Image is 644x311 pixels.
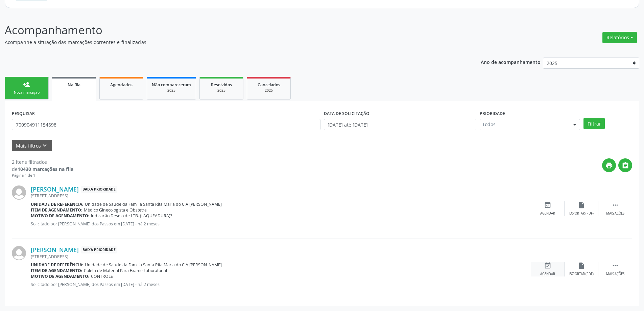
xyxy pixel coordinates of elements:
div: 2025 [252,88,286,93]
i: print [605,162,613,169]
p: Solicitado por [PERSON_NAME] dos Passos em [DATE] - há 2 meses [31,282,531,287]
b: Unidade de referência: [31,201,84,207]
i: event_available [544,262,551,269]
div: Nova marcação [10,90,44,95]
div: 2025 [152,88,191,93]
button:  [618,158,632,172]
div: Mais ações [606,211,624,216]
b: Motivo de agendamento: [31,273,90,279]
span: Na fila [68,82,80,88]
i:  [622,162,629,169]
span: Unidade de Saude da Familia Santa Rita Maria do C A [PERSON_NAME] [85,262,222,268]
div: 2025 [205,88,238,93]
label: PESQUISAR [12,108,35,119]
b: Item de agendamento: [31,207,82,213]
strong: 10430 marcações na fila [18,166,73,172]
span: Unidade de Saude da Familia Santa Rita Maria do C A [PERSON_NAME] [85,201,222,207]
span: Todos [482,121,566,128]
label: Prioridade [480,108,505,119]
img: img [12,185,26,200]
div: Exportar (PDF) [569,272,594,276]
span: CONTROLE [91,273,113,279]
span: Indicação Desejo de LTB. (LAQUEADURA)? [91,213,172,219]
a: [PERSON_NAME] [31,185,79,193]
div: [STREET_ADDRESS] [31,254,531,260]
b: Item de agendamento: [31,268,82,273]
button: Mais filtroskeyboard_arrow_down [12,140,52,152]
div: Mais ações [606,272,624,276]
button: Relatórios [602,32,637,43]
input: Selecione um intervalo [324,119,476,130]
span: Coleta de Material Para Exame Laboratorial [84,268,167,273]
i: insert_drive_file [578,262,585,269]
p: Acompanhe a situação das marcações correntes e finalizadas [5,39,449,46]
span: Resolvidos [211,82,232,88]
span: Agendados [110,82,133,88]
div: person_add [23,81,30,88]
i: event_available [544,201,551,209]
i: insert_drive_file [578,201,585,209]
span: Baixa Prioridade [81,186,117,193]
p: Acompanhamento [5,22,449,39]
img: img [12,246,26,260]
span: Médico Ginecologista e Obstetra [84,207,147,213]
div: 2 itens filtrados [12,158,73,165]
div: Agendar [540,272,555,276]
span: Não compareceram [152,82,191,88]
div: Página 1 de 1 [12,173,73,178]
div: [STREET_ADDRESS] [31,193,531,199]
i: keyboard_arrow_down [41,142,48,149]
span: Cancelados [258,82,280,88]
i:  [612,262,619,269]
label: DATA DE SOLICITAÇÃO [324,108,369,119]
input: Nome, CNS [12,119,320,130]
div: Agendar [540,211,555,216]
b: Motivo de agendamento: [31,213,90,219]
p: Solicitado por [PERSON_NAME] dos Passos em [DATE] - há 2 meses [31,221,531,227]
i:  [612,201,619,209]
button: Filtrar [583,118,605,129]
button: print [602,158,616,172]
b: Unidade de referência: [31,262,84,268]
p: Ano de acompanhamento [481,58,541,66]
a: [PERSON_NAME] [31,246,79,253]
span: Baixa Prioridade [81,246,117,253]
div: de [12,165,73,173]
div: Exportar (PDF) [569,211,594,216]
